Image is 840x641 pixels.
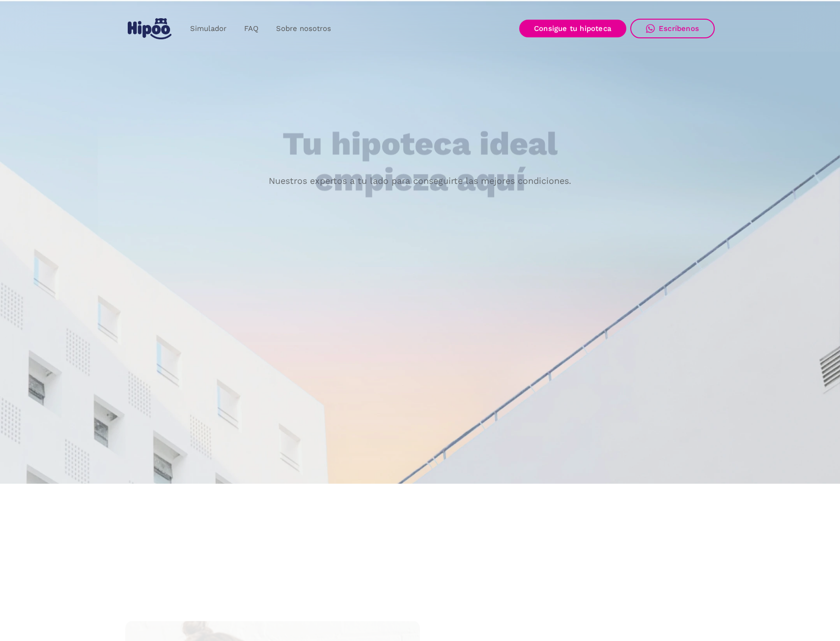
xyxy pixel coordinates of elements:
[267,19,340,38] a: Sobre nosotros
[234,126,606,198] h1: Tu hipoteca ideal empieza aquí
[125,14,173,43] a: home
[659,24,699,33] div: Escríbenos
[630,19,715,38] a: Escríbenos
[519,20,626,37] a: Consigue tu hipoteca
[181,19,235,38] a: Simulador
[235,19,267,38] a: FAQ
